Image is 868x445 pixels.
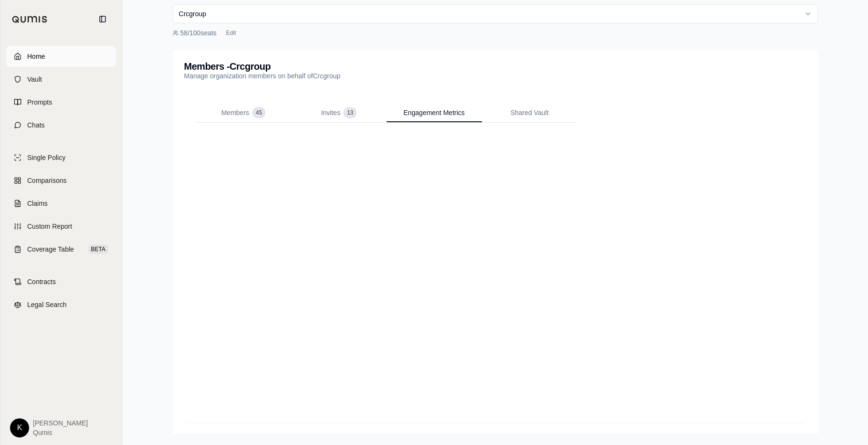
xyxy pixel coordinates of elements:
a: Contracts [6,271,116,292]
a: Comparisons [6,170,116,191]
div: K [10,418,29,437]
p: Manage organization members on behalf of Crcgroup [184,71,341,81]
span: Home [27,52,45,61]
span: Qumis [33,428,88,437]
a: Prompts [6,92,116,113]
span: 58 / 100 seats [180,28,217,38]
a: Chats [6,115,116,136]
a: Coverage TableBETA [6,239,116,260]
iframe: retool [207,146,784,400]
span: Invites [321,108,340,117]
a: Claims [6,193,116,214]
a: Home [6,46,116,67]
span: Prompts [27,97,52,107]
span: [PERSON_NAME] [33,418,88,428]
span: Single Policy [27,153,65,162]
button: Edit [222,27,240,39]
span: Vault [27,74,42,84]
span: Coverage Table [27,244,74,254]
button: Collapse sidebar [95,11,110,27]
span: Claims [27,199,48,208]
span: Members [221,108,249,117]
h3: Members - Crcgroup [184,62,341,71]
span: 45 [253,108,265,117]
span: Contracts [27,277,56,286]
span: Chats [27,120,45,130]
a: Vault [6,69,116,90]
a: Custom Report [6,216,116,237]
span: Legal Search [27,300,67,309]
span: Comparisons [27,176,66,185]
span: Shared Vault [511,108,549,117]
img: Qumis Logo [12,16,48,23]
span: BETA [88,244,108,254]
a: Single Policy [6,147,116,168]
span: 13 [344,108,356,117]
span: Custom Report [27,222,72,231]
a: Legal Search [6,294,116,315]
span: Engagement Metrics [403,108,464,117]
